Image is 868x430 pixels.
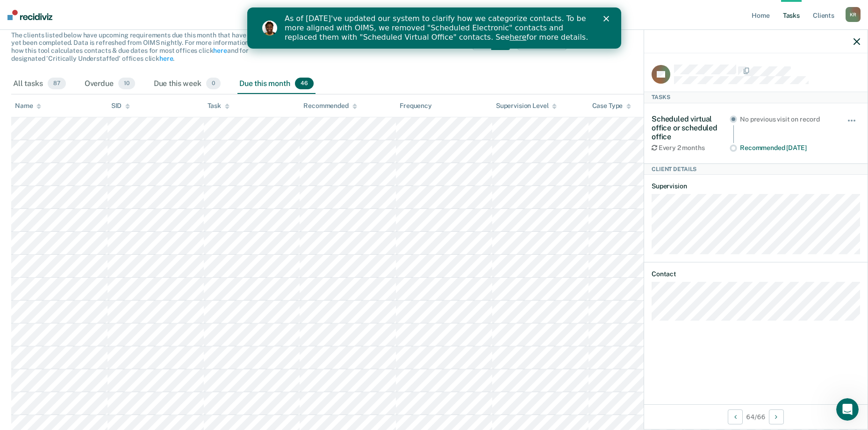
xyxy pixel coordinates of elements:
span: The clients listed below have upcoming requirements due this month that have not yet been complet... [11,31,258,62]
div: Overdue [83,74,137,94]
img: Recidiviz [7,10,52,20]
iframe: Intercom live chat [836,398,859,421]
button: Next Client [769,409,784,424]
div: Due this week [152,74,222,94]
div: Supervision Level [496,102,557,110]
div: SID [111,102,130,110]
dt: Supervision [652,182,860,190]
div: Task [208,102,230,110]
div: K R [846,7,861,22]
div: Recommended [303,102,357,110]
div: Scheduled virtual office or scheduled office [652,115,730,142]
dt: Contact [652,270,860,278]
div: Every 2 months [652,144,730,152]
div: Client Details [644,164,868,175]
div: No previous visit on record [740,115,834,123]
div: Tasks [644,92,868,103]
iframe: Intercom live chat banner [247,7,621,49]
div: Name [15,102,41,110]
div: Due this month [237,74,316,94]
span: 87 [48,78,66,90]
a: here [262,25,279,34]
span: 0 [206,78,221,90]
div: 64 / 66 [644,404,868,429]
div: All tasks [11,74,68,94]
a: here [159,55,173,62]
button: Previous Client [728,409,743,424]
div: Frequency [400,102,432,110]
div: Case Type [592,102,631,110]
div: Recommended [DATE] [740,144,834,152]
span: 10 [118,78,135,90]
a: here [213,47,227,54]
span: 46 [295,78,314,90]
div: Close [356,8,366,14]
